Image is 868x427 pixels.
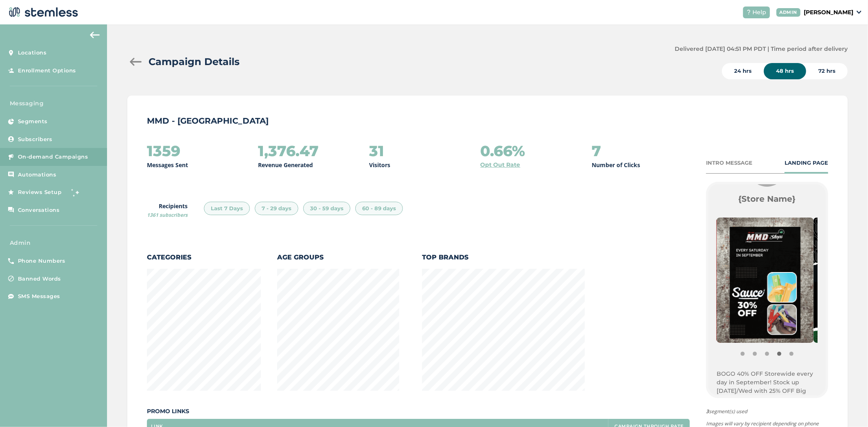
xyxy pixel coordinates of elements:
[147,143,180,159] h2: 1359
[481,143,525,159] h2: 0.66%
[18,292,60,301] span: SMS Messages
[369,161,390,169] p: Visitors
[746,10,751,15] img: icon-help-white-03924b79.svg
[722,63,764,79] div: 24 hrs
[776,8,801,17] div: ADMIN
[204,202,250,216] div: Last 7 Days
[147,407,690,416] label: Promo Links
[147,253,261,262] label: Categories
[737,348,749,360] button: Item 0
[481,161,520,169] a: Opt Out Rate
[761,348,773,360] button: Item 2
[592,143,601,159] h2: 7
[18,135,52,144] span: Subscribers
[147,211,188,218] span: 1361 subscribers
[764,63,806,79] div: 48 hrs
[147,115,828,126] p: MMD - [GEOGRAPHIC_DATA]
[753,8,767,17] span: Help
[857,11,861,14] img: icon_down-arrow-small-66adaf34.svg
[717,218,813,343] img: RNgFvalOnPv7hIoELxf1fg6gJpBalDYOSUp88tM8.png
[18,49,47,57] span: Locations
[147,161,188,169] p: Messages Sent
[806,63,848,79] div: 72 hrs
[785,159,828,167] div: LANDING PAGE
[147,202,188,219] label: Recipients
[675,45,848,53] label: Delivered [DATE] 04:51 PM PDT | Time period after delivery
[255,202,298,216] div: 7 - 29 days
[355,202,403,216] div: 60 - 89 days
[18,257,66,265] span: Phone Numbers
[773,348,785,360] button: Item 3
[804,8,853,17] p: [PERSON_NAME]
[592,161,640,169] p: Number of Clicks
[749,348,761,360] button: Item 1
[258,161,313,169] p: Revenue Generated
[18,171,57,179] span: Automations
[422,253,585,262] label: Top Brands
[706,408,828,415] span: segment(s) used
[258,143,319,159] h2: 1,376.47
[18,153,88,161] span: On-demand Campaigns
[369,143,384,159] h2: 31
[717,370,813,412] span: BOGO 40% OFF Storewide every day in September! Stock up [DATE]/Wed with 25% OFF Big Bags 14g+ and...
[18,67,76,75] span: Enrollment Options
[18,188,62,196] span: Reviews Setup
[706,408,709,415] strong: 3
[18,118,48,126] span: Segments
[303,202,350,216] div: 30 - 59 days
[18,206,60,214] span: Conversations
[785,348,798,360] button: Item 4
[18,275,61,283] span: Banned Words
[827,388,868,427] iframe: Chat Widget
[277,253,399,262] label: Age Groups
[90,32,100,38] img: icon-arrow-back-accent-c549486e.svg
[149,54,240,69] h2: Campaign Details
[7,4,78,20] img: logo-dark-0685b13c.svg
[706,159,752,167] div: INTRO MESSAGE
[739,193,796,205] label: {Store Name}
[68,184,84,200] img: glitter-stars-b7820f95.gif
